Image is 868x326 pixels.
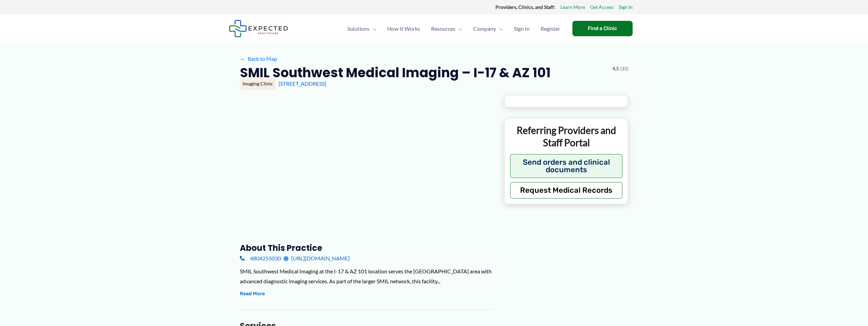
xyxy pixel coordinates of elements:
span: Menu Toggle [455,17,462,41]
span: Register [541,17,560,41]
div: Imaging Clinic [240,78,276,90]
span: Company [473,17,496,41]
span: Resources [431,17,455,41]
img: Expected Healthcare Logo - side, dark font, small [229,20,288,37]
span: Menu Toggle [496,17,503,41]
button: Send orders and clinical documents [510,154,623,178]
a: CompanyMenu Toggle [468,17,508,41]
a: 4804255030 [240,253,281,263]
span: (35) [620,64,629,73]
a: SolutionsMenu Toggle [342,17,382,41]
strong: Providers, Clinics, and Staff: [495,4,555,10]
nav: Primary Site Navigation [342,17,566,41]
a: Register [535,17,566,41]
span: 4.5 [612,64,619,73]
a: ←Back to Map [240,54,277,64]
a: Sign In [619,3,633,12]
p: Referring Providers and Staff Portal [510,124,623,149]
a: Find a Clinic [572,21,633,36]
h3: About this practice [240,243,493,253]
a: ResourcesMenu Toggle [426,17,468,41]
a: [URL][DOMAIN_NAME] [284,253,350,263]
button: Request Medical Records [510,182,623,199]
span: Sign In [514,17,530,41]
a: Sign In [508,17,535,41]
button: Read More [240,290,265,298]
span: Menu Toggle [370,17,376,41]
h2: SMIL Southwest Medical Imaging – I-17 & AZ 101 [240,64,550,81]
a: Get Access [590,3,613,12]
span: Solutions [347,17,370,41]
a: How It Works [382,17,426,41]
span: How It Works [387,17,420,41]
a: Learn More [560,3,585,12]
span: ← [240,55,246,62]
div: SMIL Southwest Medical Imaging at the I-17 & AZ 101 location serves the [GEOGRAPHIC_DATA] area wi... [240,266,493,286]
a: [STREET_ADDRESS] [278,80,326,87]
